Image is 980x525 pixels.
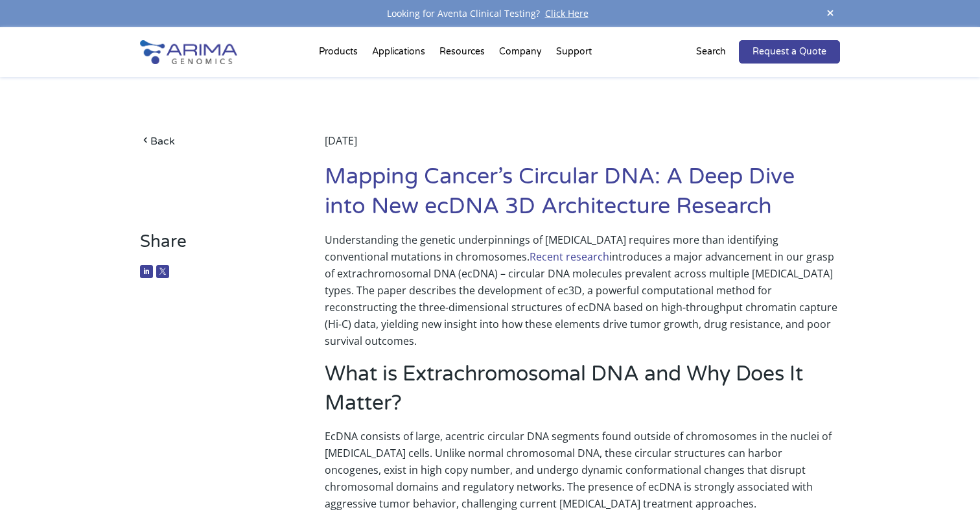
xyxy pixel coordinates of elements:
img: Arima-Genomics-logo [140,40,237,64]
a: Click Here [540,7,594,19]
h1: Mapping Cancer’s Circular DNA: A Deep Dive into New ecDNA 3D Architecture Research [325,162,840,231]
a: Recent research [530,250,609,264]
div: [DATE] [325,132,840,162]
p: Search [696,43,726,60]
a: Request a Quote [739,40,840,64]
h2: What is Extrachromosomal DNA and Why Does It Matter? [325,360,840,428]
h3: Share [140,231,286,262]
a: Back [140,132,286,150]
div: Looking for Aventa Clinical Testing? [140,5,840,22]
p: EcDNA consists of large, acentric circular DNA segments found outside of chromosomes in the nucle... [325,428,840,522]
p: Understanding the genetic underpinnings of [MEDICAL_DATA] requires more than identifying conventi... [325,231,840,360]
